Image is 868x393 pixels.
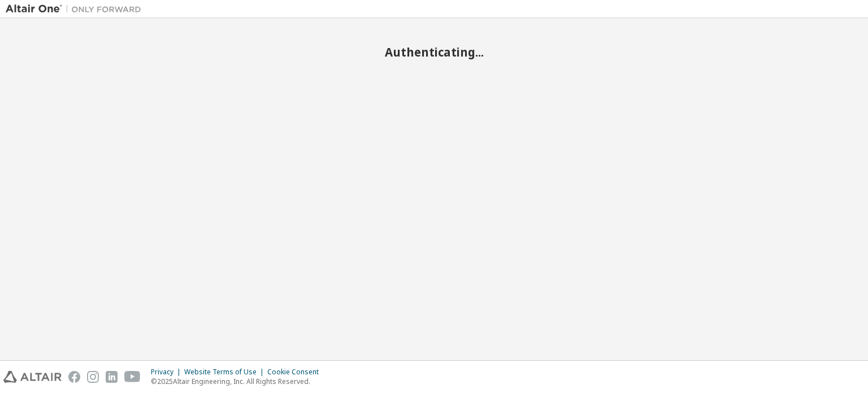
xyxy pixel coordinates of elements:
[151,377,325,386] p: © 2025 Altair Engineering, Inc. All Rights Reserved.
[6,3,147,15] img: Altair One
[151,368,184,377] div: Privacy
[184,368,267,377] div: Website Terms of Use
[267,368,325,377] div: Cookie Consent
[3,371,62,383] img: altair_logo.svg
[68,371,80,383] img: facebook.svg
[87,371,99,383] img: instagram.svg
[6,45,862,59] h2: Authenticating...
[124,371,141,383] img: youtube.svg
[106,371,118,383] img: linkedin.svg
